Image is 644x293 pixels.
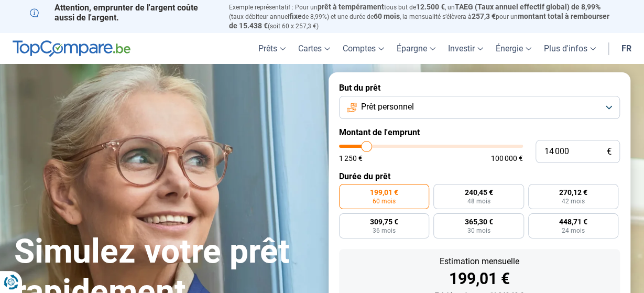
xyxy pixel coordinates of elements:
[339,127,620,137] label: Montant de l'emprunt
[467,198,490,204] span: 48 mois
[339,83,620,93] label: But du prêt
[374,12,400,20] span: 60 mois
[339,171,620,181] label: Durée du prêt
[229,12,609,30] span: montant total à rembourser de 15.438 €
[491,155,523,162] span: 100 000 €
[347,271,612,287] div: 199,01 €
[373,227,396,234] span: 36 mois
[559,189,587,196] span: 270,12 €
[559,218,587,225] span: 448,71 €
[361,101,414,113] span: Prêt personnel
[607,147,612,156] span: €
[390,33,442,64] a: Épargne
[416,3,445,11] span: 12.500 €
[472,12,496,20] span: 257,3 €
[339,96,620,119] button: Prêt personnel
[464,189,493,196] span: 240,45 €
[292,33,336,64] a: Cartes
[370,218,398,225] span: 309,75 €
[289,12,302,20] span: fixe
[489,33,538,64] a: Énergie
[370,189,398,196] span: 199,01 €
[538,33,602,64] a: Plus d'infos
[562,198,585,204] span: 42 mois
[30,3,216,23] p: Attention, emprunter de l'argent coûte aussi de l'argent.
[464,218,493,225] span: 365,30 €
[336,33,390,64] a: Comptes
[562,227,585,234] span: 24 mois
[373,198,396,204] span: 60 mois
[467,227,490,234] span: 30 mois
[442,33,489,64] a: Investir
[229,3,615,30] p: Exemple représentatif : Pour un tous but de , un (taux débiteur annuel de 8,99%) et une durée de ...
[455,3,601,11] span: TAEG (Taux annuel effectif global) de 8,99%
[318,3,384,11] span: prêt à tempérament
[339,155,363,162] span: 1 250 €
[615,33,638,64] a: fr
[13,40,130,57] img: TopCompare
[252,33,292,64] a: Prêts
[347,257,612,266] div: Estimation mensuelle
